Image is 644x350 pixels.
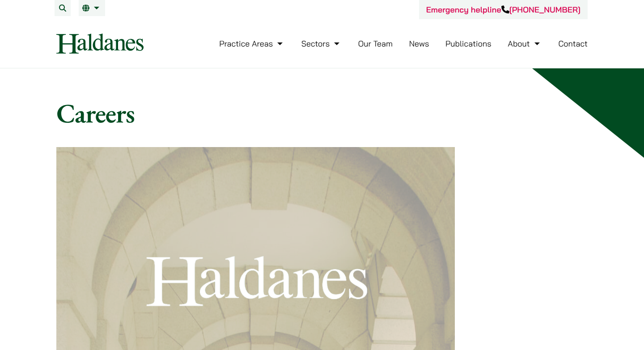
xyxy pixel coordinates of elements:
[445,38,491,49] a: Publications
[56,34,144,54] img: Logo of Haldanes
[426,4,580,15] a: Emergency helpline[PHONE_NUMBER]
[409,38,429,49] a: News
[358,38,393,49] a: Our Team
[219,38,285,49] a: Practice Areas
[508,38,542,49] a: About
[82,4,102,12] a: EN
[56,97,588,129] h1: Careers
[558,38,588,49] a: Contact
[301,38,342,49] a: Sectors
